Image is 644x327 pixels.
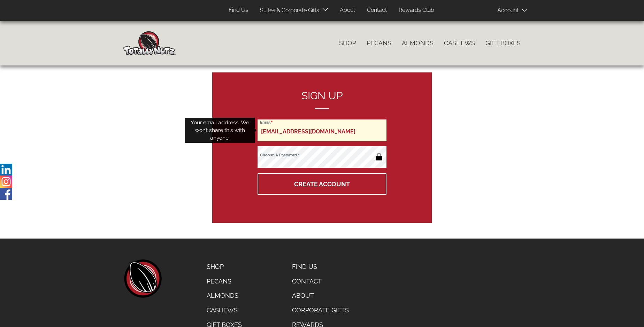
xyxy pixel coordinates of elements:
a: Almonds [397,36,439,50]
a: Cashews [201,303,247,318]
a: Find Us [287,259,355,274]
a: Shop [334,36,361,50]
a: Find Us [223,3,253,17]
a: Pecans [361,36,397,50]
a: Pecans [201,274,247,289]
div: Your email address. We won’t share this with anyone. [185,118,255,143]
a: About [287,288,355,303]
a: home [123,259,162,298]
a: Contact [287,274,355,289]
a: Suites & Corporate Gifts [255,4,321,17]
a: Contact [362,3,392,17]
a: Cashews [439,36,480,50]
a: Rewards Club [393,3,439,17]
a: Shop [201,259,247,274]
input: Email [258,119,386,141]
a: Corporate Gifts [287,303,355,318]
h2: Sign up [258,90,386,109]
a: Almonds [201,288,247,303]
img: Home [123,31,176,55]
a: About [335,3,360,17]
button: Create Account [258,173,386,195]
a: Gift Boxes [480,36,526,50]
